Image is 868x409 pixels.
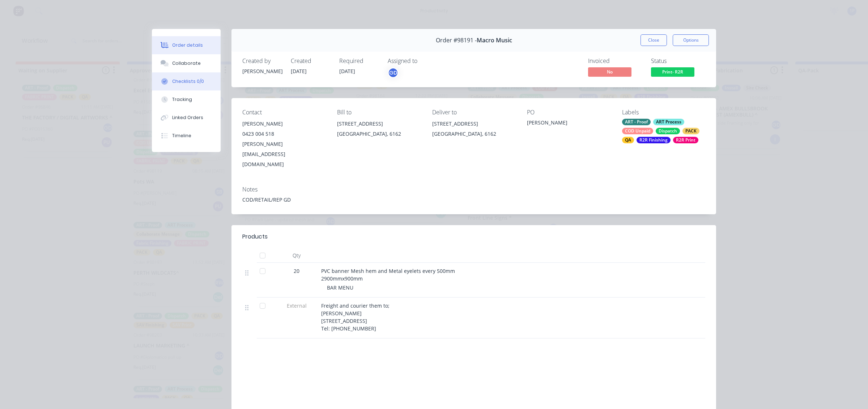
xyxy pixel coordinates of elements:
div: R2R Finishing [637,137,671,143]
div: Deliver to [432,109,515,116]
div: Qty [275,248,318,263]
div: QA [622,137,634,143]
div: [STREET_ADDRESS][GEOGRAPHIC_DATA], 6162 [337,119,420,142]
span: Freight and courier them to; [PERSON_NAME] [STREET_ADDRESS] Tel: [PHONE_NUMBER] [321,302,390,332]
span: Macro Music [477,37,512,44]
span: No [588,67,631,76]
div: [PERSON_NAME] [242,119,325,129]
button: GD [388,67,399,78]
div: [PERSON_NAME] [242,67,282,75]
div: [GEOGRAPHIC_DATA], 6162 [337,129,420,139]
div: [STREET_ADDRESS] [337,119,420,129]
div: 0423 004 518 [242,129,325,139]
button: Order details [152,36,221,54]
div: PACK [682,128,699,134]
div: [PERSON_NAME][EMAIL_ADDRESS][DOMAIN_NAME] [242,139,325,169]
div: Created [291,58,331,64]
div: COD/RETAIL/REP GD [242,196,705,203]
div: R2R Print [673,137,698,143]
div: Bill to [337,109,420,116]
div: Dispatch [656,128,680,134]
div: ART Process [653,119,684,125]
button: Checklists 0/0 [152,72,221,90]
div: [STREET_ADDRESS][GEOGRAPHIC_DATA], 6162 [432,119,515,142]
span: [DATE] [339,68,355,75]
div: Products [242,232,268,241]
button: Print- R2R [651,67,694,78]
div: [GEOGRAPHIC_DATA], 6162 [432,129,515,139]
button: Collaborate [152,54,221,72]
div: Checklists 0/0 [172,78,204,85]
div: Labels [622,109,705,116]
div: [STREET_ADDRESS] [432,119,515,129]
button: Options [673,34,709,46]
div: Required [339,58,379,64]
div: Created by [242,58,282,64]
div: Linked Orders [172,114,203,121]
div: Collaborate [172,60,201,67]
button: Timeline [152,127,221,145]
span: Print- R2R [651,67,694,76]
button: Close [641,34,667,46]
div: [PERSON_NAME] [527,119,610,129]
span: External [278,302,315,309]
span: BAR MENU [327,284,353,291]
span: Order #98191 - [436,37,477,44]
div: ART - Proof [622,119,651,125]
div: Timeline [172,132,191,139]
div: Order details [172,42,203,49]
div: Assigned to [388,58,460,64]
div: COD Unpaid [622,128,653,134]
div: Status [651,58,705,64]
div: Contact [242,109,325,116]
span: 20 [294,267,299,275]
div: Notes [242,186,705,193]
span: [DATE] [291,68,307,75]
div: Invoiced [588,58,642,64]
div: PO [527,109,610,116]
div: Tracking [172,96,192,103]
span: PVC banner Mesh hem and Metal eyelets every 500mm 2900mmx900mm [321,267,456,282]
div: [PERSON_NAME]0423 004 518[PERSON_NAME][EMAIL_ADDRESS][DOMAIN_NAME] [242,119,325,169]
button: Linked Orders [152,109,221,127]
button: Tracking [152,90,221,109]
